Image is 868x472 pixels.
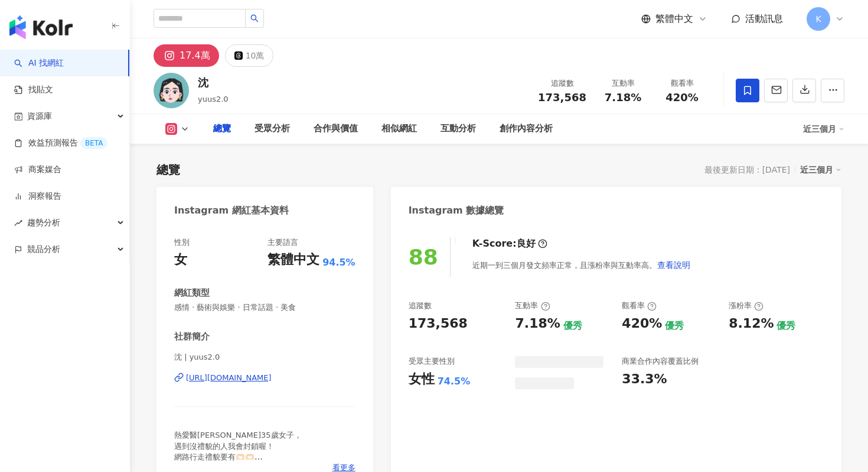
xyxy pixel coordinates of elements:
a: 商案媒合 [14,164,61,176]
span: yuus2.0 [198,95,229,104]
span: K [815,12,821,25]
span: search [250,14,259,22]
div: 商業合作內容覆蓋比例 [622,356,699,367]
div: Instagram 網紅基本資料 [174,204,289,217]
span: 資源庫 [27,103,52,130]
div: 主要語言 [267,237,298,248]
div: 優秀 [665,319,684,332]
div: 互動分析 [440,122,476,136]
div: 7.18% [515,315,560,333]
div: 性別 [174,237,190,248]
div: 漲粉率 [729,300,763,311]
a: [URL][DOMAIN_NAME] [174,373,355,383]
a: 找貼文 [14,84,53,96]
div: 17.4萬 [180,47,210,64]
a: 洞察報告 [14,190,61,202]
div: Instagram 數據總覽 [409,204,504,217]
div: 網紅類型 [174,287,210,299]
button: 10萬 [225,44,274,67]
span: 感情 · 藝術與娛樂 · 日常話題 · 美食 [174,302,355,313]
div: 受眾分析 [254,122,290,136]
span: 沈 | yuus2.0 [174,352,355,363]
button: 17.4萬 [154,44,219,67]
span: 7.18% [605,92,641,104]
div: 女性 [409,370,435,389]
div: 女 [174,251,187,269]
div: 互動率 [515,300,550,311]
div: 創作內容分析 [500,122,553,136]
div: 社群簡介 [174,331,210,343]
div: 總覽 [156,161,180,178]
div: 良好 [517,237,536,250]
span: rise [14,219,22,227]
span: 繁體中文 [655,12,693,25]
div: 相似網紅 [381,122,417,136]
div: 420% [622,315,662,333]
div: 受眾主要性別 [409,356,455,367]
div: 近三個月 [800,162,841,177]
a: searchAI 找網紅 [14,57,64,69]
img: KOL Avatar [154,73,189,108]
div: 追蹤數 [538,77,586,89]
div: 近三個月 [803,119,844,138]
div: 優秀 [563,319,582,332]
div: 沈 [198,75,229,90]
div: 173,568 [409,315,468,333]
span: 查看說明 [657,260,690,270]
div: 繁體中文 [267,251,319,269]
span: 競品分析 [27,236,60,263]
div: 8.12% [729,315,774,333]
img: logo [9,15,73,39]
div: [URL][DOMAIN_NAME] [186,373,272,383]
div: 觀看率 [660,77,704,89]
div: 優秀 [776,319,795,332]
div: 總覽 [213,122,231,136]
div: K-Score : [472,237,547,250]
div: 近期一到三個月發文頻率正常，且漲粉率與互動率高。 [472,253,691,277]
div: 合作與價值 [314,122,358,136]
span: 420% [665,92,699,104]
div: 88 [409,245,438,269]
span: 活動訊息 [745,13,783,24]
div: 追蹤數 [409,300,432,311]
div: 互動率 [601,77,645,89]
div: 74.5% [438,375,471,388]
span: 94.5% [322,256,355,269]
span: 173,568 [538,91,586,104]
button: 查看說明 [657,253,691,277]
a: 效益預測報告BETA [14,137,107,149]
span: 趨勢分析 [27,209,60,236]
div: 10萬 [246,47,265,64]
div: 33.3% [622,370,667,389]
div: 觀看率 [622,300,657,311]
div: 最後更新日期：[DATE] [704,165,790,174]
